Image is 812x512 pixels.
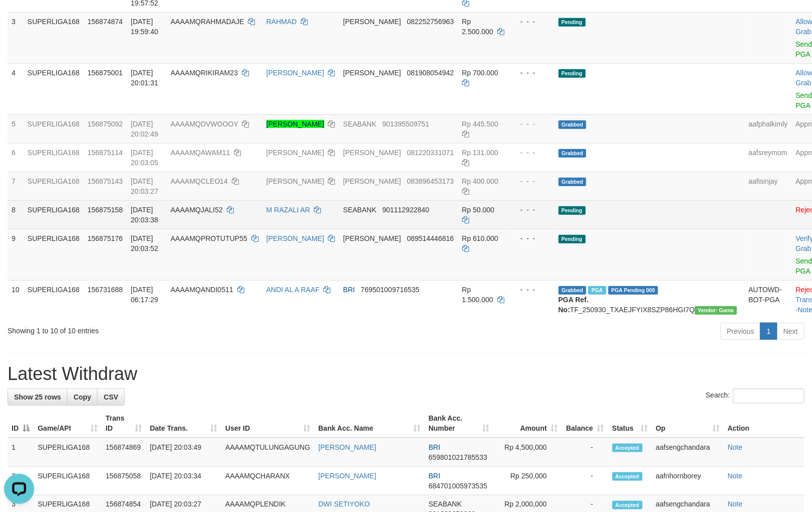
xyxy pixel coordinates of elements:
span: Copy 684701005973535 to clipboard [428,482,487,490]
span: Copy 901112922840 to clipboard [382,206,429,214]
span: 156875114 [87,149,123,157]
a: Note [728,443,743,451]
span: Pending [559,206,586,215]
span: Copy 901395509751 to clipboard [382,120,429,128]
td: [DATE] 20:03:49 [146,438,221,467]
span: Show 25 rows [14,393,61,401]
button: Open LiveChat chat widget [4,4,34,34]
h1: Latest Withdraw [8,364,804,384]
a: Note [728,472,743,480]
td: 1 [8,438,34,467]
td: SUPERLIGA168 [24,12,84,63]
span: Accepted [612,472,643,481]
a: Show 25 rows [8,389,67,406]
b: PGA Ref. No: [559,296,589,314]
a: ANDI AL A RAAF [266,286,320,294]
div: - - - [512,233,551,243]
a: Copy [67,389,98,406]
span: 156874874 [87,18,123,26]
span: Grabbed [559,149,587,158]
th: Action [724,409,804,438]
a: RAHMAD [266,18,297,26]
td: SUPERLIGA168 [24,200,84,229]
span: 156875143 [87,177,123,185]
span: Rp 2.500.000 [462,18,493,36]
span: Accepted [612,501,643,509]
span: 156875176 [87,234,123,242]
span: AAAAMQPROTUTUP55 [170,234,247,242]
span: 156875158 [87,206,123,214]
span: AAAAMQANDI0511 [170,286,233,294]
td: Rp 250,000 [493,467,562,495]
span: Marked by aafromsomean [588,286,606,295]
th: Date Trans.: activate to sort column ascending [146,409,221,438]
div: - - - [512,68,551,78]
span: Copy 083896453173 to clipboard [407,177,454,185]
div: - - - [512,176,551,186]
span: BRI [343,286,355,294]
th: Amount: activate to sort column ascending [493,409,562,438]
th: Trans ID: activate to sort column ascending [102,409,146,438]
span: SEABANK [343,120,377,128]
td: 10 [8,280,24,319]
th: Bank Acc. Name: activate to sort column ascending [314,409,424,438]
a: [PERSON_NAME] [266,234,324,242]
td: TF_250930_TXAEJFYIX8SZP86HGI7Q [555,280,745,319]
span: AAAAMQJALI52 [170,206,223,214]
span: Copy 081908054942 to clipboard [407,69,454,77]
span: PGA Pending [608,286,659,295]
span: Pending [559,235,586,243]
th: Game/API: activate to sort column ascending [34,409,102,438]
a: [PERSON_NAME] [266,120,324,128]
input: Search: [733,389,804,404]
td: 6 [8,143,24,172]
td: 3 [8,12,24,63]
span: CSV [104,393,118,401]
div: - - - [512,119,551,129]
span: Rp 131.000 [462,149,498,157]
a: M RAZALI AR [266,206,310,214]
span: [PERSON_NAME] [343,177,401,185]
span: 156875092 [87,120,123,128]
span: Pending [559,18,586,27]
span: Pending [559,69,586,78]
span: Copy [73,393,91,401]
span: Copy 659801021785533 to clipboard [428,453,487,461]
span: [DATE] 20:03:27 [131,177,158,195]
a: Previous [720,323,761,340]
span: AAAAMQCLEO14 [170,177,228,185]
span: 156875001 [87,69,123,77]
a: Next [777,323,804,340]
a: [PERSON_NAME] [318,443,376,451]
span: Rp 610.000 [462,234,498,242]
span: AAAAMQAWAM11 [170,149,230,157]
span: SEABANK [428,500,462,508]
span: Copy 769501009716535 to clipboard [361,286,420,294]
td: aafphalkimly [745,114,792,143]
td: aafisinjay [745,172,792,200]
td: aafnhornborey [652,467,724,495]
span: [DATE] 19:59:40 [131,18,158,36]
span: [DATE] 20:01:31 [131,69,158,87]
td: Rp 4,500,000 [493,438,562,467]
span: Copy 082252756963 to clipboard [407,18,454,26]
span: [DATE] 20:03:38 [131,206,158,224]
span: Rp 50.000 [462,206,495,214]
td: 156875058 [102,467,146,495]
td: SUPERLIGA168 [34,467,102,495]
span: AAAAMQRIKIRAM23 [170,69,238,77]
span: 156731688 [87,286,123,294]
span: BRI [428,472,440,480]
span: [PERSON_NAME] [343,18,401,26]
td: 4 [8,63,24,114]
td: AUTOWD-BOT-PGA [745,280,792,319]
span: Accepted [612,444,643,452]
td: SUPERLIGA168 [24,229,84,280]
td: SUPERLIGA168 [24,280,84,319]
span: [DATE] 20:02:49 [131,120,158,138]
div: - - - [512,285,551,295]
td: 156874869 [102,438,146,467]
a: [PERSON_NAME] [266,149,324,157]
span: Vendor URL: https://trx31.1velocity.biz [695,306,737,315]
td: 2 [8,467,34,495]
